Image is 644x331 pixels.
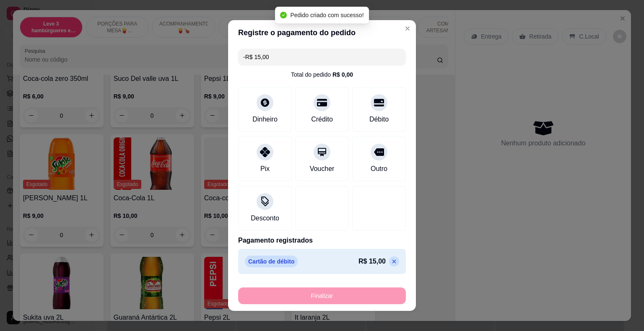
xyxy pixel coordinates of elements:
input: Ex.: hambúrguer de cordeiro [243,49,401,65]
div: Dinheiro [252,114,278,124]
div: Pix [260,164,270,174]
div: Voucher [310,164,335,174]
p: Pagamento registrados [238,235,406,246]
span: Pedido criado com sucesso! [290,12,364,18]
p: R$ 15,00 [358,256,386,266]
div: R$ 0,00 [332,70,353,79]
div: Outro [371,164,387,174]
div: Crédito [311,114,333,124]
div: Total do pedido [291,70,353,79]
div: Débito [369,114,389,124]
div: Desconto [251,213,279,223]
p: Cartão de débito [245,256,298,267]
button: Close [401,22,414,35]
header: Registre o pagamento do pedido [228,20,416,45]
span: check-circle [280,12,287,18]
